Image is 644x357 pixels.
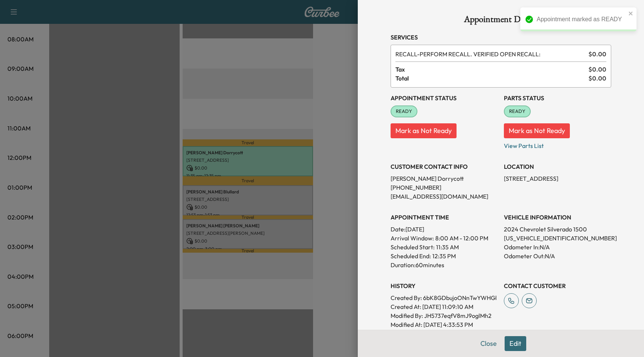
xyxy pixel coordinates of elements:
[395,50,585,59] span: PERFORM RECALL. VERIFIED OPEN RECALL:
[476,336,502,351] button: Close
[391,108,417,115] span: READY
[391,213,498,222] h3: APPOINTMENT TIME
[432,252,456,260] p: 12:35 PM
[628,10,634,16] button: close
[504,94,611,102] h3: Parts Status
[391,174,498,183] p: [PERSON_NAME] Dorrycott
[391,94,498,102] h3: Appointment Status
[391,33,611,42] h3: Services
[504,138,611,150] p: View Parts List
[504,213,611,222] h3: VEHICLE INFORMATION
[588,50,606,59] span: $ 0.00
[395,74,588,83] span: Total
[537,15,626,24] div: Appointment marked as READY
[588,65,606,74] span: $ 0.00
[504,252,611,260] p: Odometer Out: N/A
[504,234,611,243] p: [US_VEHICLE_IDENTIFICATION_NUMBER]
[391,320,498,329] p: Modified At : [DATE] 4:33:53 PM
[435,234,488,243] span: 8:00 AM - 12:00 PM
[395,65,588,74] span: Tax
[391,192,498,201] p: [EMAIL_ADDRESS][DOMAIN_NAME]
[391,225,498,234] p: Date: [DATE]
[504,123,570,138] button: Mark as Not Ready
[391,311,498,320] p: Modified By : JH5737eqfV8mJ9oglMh2
[391,281,498,290] h3: History
[391,243,435,252] p: Scheduled Start:
[391,183,498,192] p: [PHONE_NUMBER]
[391,162,498,171] h3: CUSTOMER CONTACT INFO
[504,225,611,234] p: 2024 Chevrolet Silverado 1500
[504,162,611,171] h3: LOCATION
[391,293,498,302] p: Created By : 6bK8GDbujoONnTwYWHGl
[505,336,526,351] button: Edit
[391,260,498,269] p: Duration: 60 minutes
[504,243,611,252] p: Odometer In: N/A
[391,15,611,27] h1: Appointment Details
[391,123,457,138] button: Mark as Not Ready
[436,243,459,252] p: 11:35 AM
[588,74,606,83] span: $ 0.00
[391,234,498,243] p: Arrival Window:
[505,108,530,115] span: READY
[391,252,431,260] p: Scheduled End:
[504,281,611,290] h3: CONTACT CUSTOMER
[504,174,611,183] p: [STREET_ADDRESS]
[391,302,498,311] p: Created At : [DATE] 11:09:10 AM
